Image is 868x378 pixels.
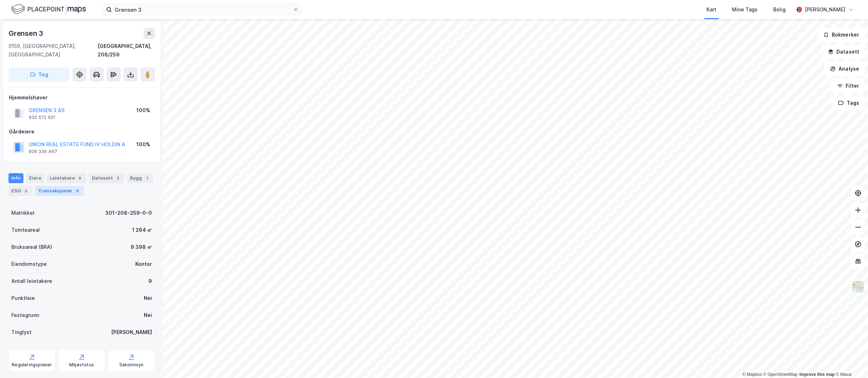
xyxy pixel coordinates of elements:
[47,173,86,183] div: Leietakere
[112,4,293,15] input: Søk på adresse, matrikkel, gårdeiere, leietakere eller personer
[9,186,32,196] div: ESG
[127,173,153,183] div: Bygg
[773,5,786,14] div: Bolig
[9,173,23,183] div: Info
[706,5,716,14] div: Kart
[111,328,152,336] div: [PERSON_NAME]
[11,260,47,268] div: Eiendomstype
[89,173,124,183] div: Datasett
[136,140,150,149] div: 100%
[805,5,845,14] div: [PERSON_NAME]
[11,3,86,16] img: logo.f888ab2527a4732fd821a326f86c7f29.svg
[29,115,55,120] div: 932 572 621
[74,187,81,195] div: 8
[11,277,52,285] div: Antall leietakere
[799,372,835,377] a: Improve this map
[11,328,32,336] div: Tinglyst
[824,62,865,76] button: Analyse
[11,209,34,217] div: Matrikkel
[832,344,868,378] div: Kontrollprogram for chat
[98,42,155,59] div: [GEOGRAPHIC_DATA], 208/259
[119,362,144,368] div: Saksinnsyn
[76,175,83,182] div: 9
[817,28,865,42] button: Bokmerker
[29,149,57,154] div: 928 339 467
[132,226,152,234] div: 1 264 ㎡
[851,280,865,294] img: Z
[9,127,154,136] div: Gårdeiere
[136,106,150,115] div: 100%
[12,362,52,368] div: Reguleringsplaner
[11,226,40,234] div: Tomteareal
[148,277,152,285] div: 9
[144,311,152,319] div: Nei
[144,294,152,302] div: Nei
[11,294,35,302] div: Punktleie
[822,45,865,59] button: Datasett
[832,96,865,110] button: Tags
[35,186,84,196] div: Transaksjoner
[22,187,29,195] div: 5
[69,362,94,368] div: Miljøstatus
[832,344,868,378] iframe: Chat Widget
[11,243,52,251] div: Bruksareal (BRA)
[11,311,39,319] div: Festegrunn
[831,79,865,93] button: Filter
[135,260,152,268] div: Kontor
[9,28,45,39] div: Grensen 3
[143,175,151,182] div: 1
[9,93,154,102] div: Hjemmelshaver
[105,209,152,217] div: 301-208-259-0-0
[9,42,98,59] div: 0159, [GEOGRAPHIC_DATA], [GEOGRAPHIC_DATA]
[742,372,762,377] a: Mapbox
[131,243,152,251] div: 9 398 ㎡
[732,5,758,14] div: Mine Tags
[9,67,70,82] button: Tag
[763,372,798,377] a: OpenStreetMap
[26,173,44,183] div: Eiere
[114,175,121,182] div: 2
